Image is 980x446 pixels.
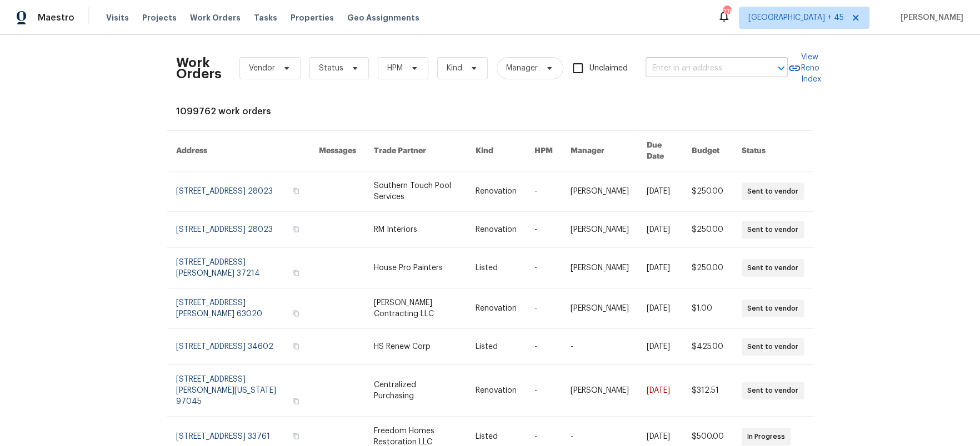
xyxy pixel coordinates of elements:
[254,14,277,22] span: Tasks
[291,12,334,23] span: Properties
[561,212,637,248] td: [PERSON_NAME]
[347,12,419,23] span: Geo Assignments
[466,365,525,417] td: Renovation
[291,431,301,441] button: Copy Address
[561,365,637,417] td: [PERSON_NAME]
[319,63,343,74] span: Status
[365,171,466,212] td: Southern Touch Pool Services
[525,288,561,329] td: -
[142,12,177,23] span: Projects
[466,131,525,171] th: Kind
[466,248,525,288] td: Listed
[561,171,637,212] td: [PERSON_NAME]
[447,63,462,74] span: Kind
[589,63,628,74] span: Unclaimed
[365,365,466,417] td: Centralized Purchasing
[525,171,561,212] td: -
[466,329,525,365] td: Listed
[291,308,301,318] button: Copy Address
[291,186,301,196] button: Copy Address
[506,63,538,74] span: Manager
[466,171,525,212] td: Renovation
[683,131,733,171] th: Budget
[466,288,525,329] td: Renovation
[646,60,757,77] input: Enter in an address
[310,131,365,171] th: Messages
[167,131,310,171] th: Address
[733,131,813,171] th: Status
[365,329,466,365] td: HS Renew Corp
[365,131,466,171] th: Trade Partner
[190,12,241,23] span: Work Orders
[723,7,731,18] div: 776
[525,329,561,365] td: -
[773,60,789,76] button: Open
[525,248,561,288] td: -
[249,63,275,74] span: Vendor
[561,131,637,171] th: Manager
[561,248,637,288] td: [PERSON_NAME]
[291,268,301,278] button: Copy Address
[788,52,821,85] a: View Reno Index
[176,57,222,79] h2: Work Orders
[365,288,466,329] td: [PERSON_NAME] Contracting LLC
[561,288,637,329] td: [PERSON_NAME]
[291,396,301,406] button: Copy Address
[637,131,683,171] th: Due Date
[525,212,561,248] td: -
[365,248,466,288] td: House Pro Painters
[525,131,561,171] th: HPM
[525,365,561,417] td: -
[466,212,525,248] td: Renovation
[291,341,301,351] button: Copy Address
[748,12,844,23] span: [GEOGRAPHIC_DATA] + 45
[387,63,403,74] span: HPM
[561,329,637,365] td: -
[365,212,466,248] td: RM Interiors
[38,12,74,23] span: Maestro
[176,106,804,117] div: 1099762 work orders
[106,12,129,23] span: Visits
[896,12,963,23] span: [PERSON_NAME]
[291,224,301,234] button: Copy Address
